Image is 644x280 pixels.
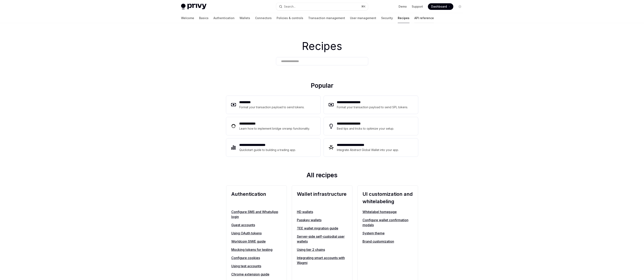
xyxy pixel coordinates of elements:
button: Toggle dark mode [457,3,463,10]
a: User management [350,13,376,23]
a: Using OAuth tokens [231,231,282,236]
a: Basics [199,13,209,23]
h2: Popular [226,82,418,91]
a: Brand customization [362,239,413,244]
a: Worldcoin SIWE guide [231,239,282,244]
a: API reference [414,13,434,23]
a: Connectors [255,13,272,23]
h2: All recipes [226,171,418,180]
a: Policies & controls [277,13,303,23]
div: Learn how to implement bridge onramp functionality. [239,126,311,131]
a: Transaction management [308,13,345,23]
a: Dashboard [428,3,453,10]
div: Format your transaction payload to send tokens. [239,105,305,110]
a: Recipes [398,13,409,23]
a: Whitelabel homepage [362,209,413,214]
a: Demo [399,5,407,9]
div: Format your transaction payload to send SPL tokens. [337,105,408,110]
img: light logo [181,4,206,9]
h2: UI customization and whitelabeling [362,190,413,205]
a: Wallets [239,13,250,23]
div: Quickstart guide to building a trading app. [239,147,296,152]
div: Integrate Abstract Global Wallet into your app. [337,147,399,152]
a: System theme [362,231,413,236]
h2: Authentication [231,190,282,205]
a: Configure wallet confirmation modals [362,218,413,227]
a: **** **** ***Learn how to implement bridge onramp functionality. [226,117,320,135]
a: Security [381,13,393,23]
h2: Wallet infrastructure [297,190,347,205]
button: Open search [276,3,368,10]
a: Welcome [181,13,194,23]
a: Support [412,5,423,9]
a: Configure cookies [231,255,282,260]
a: Using tier 2 chains [297,247,347,252]
a: Authentication [213,13,235,23]
a: TEE wallet migration guide [297,226,347,231]
a: HD wallets [297,209,347,214]
a: Guest accounts [231,222,282,227]
a: Chrome extension guide [231,272,282,277]
a: Configure SMS and WhatsApp login [231,209,282,219]
a: Server-side self-custodial user wallets [297,234,347,244]
div: Search... [284,4,295,9]
span: Dashboard [431,5,447,9]
a: Passkey wallets [297,218,347,222]
a: **** ****Format your transaction payload to send tokens. [226,96,320,114]
div: Best tips and tricks to optimize your setup. [337,126,395,131]
a: Integrating smart accounts with Wagmi [297,255,347,265]
span: ⌘ K [361,5,366,8]
a: Mocking tokens for testing [231,247,282,252]
a: Using test accounts [231,264,282,268]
